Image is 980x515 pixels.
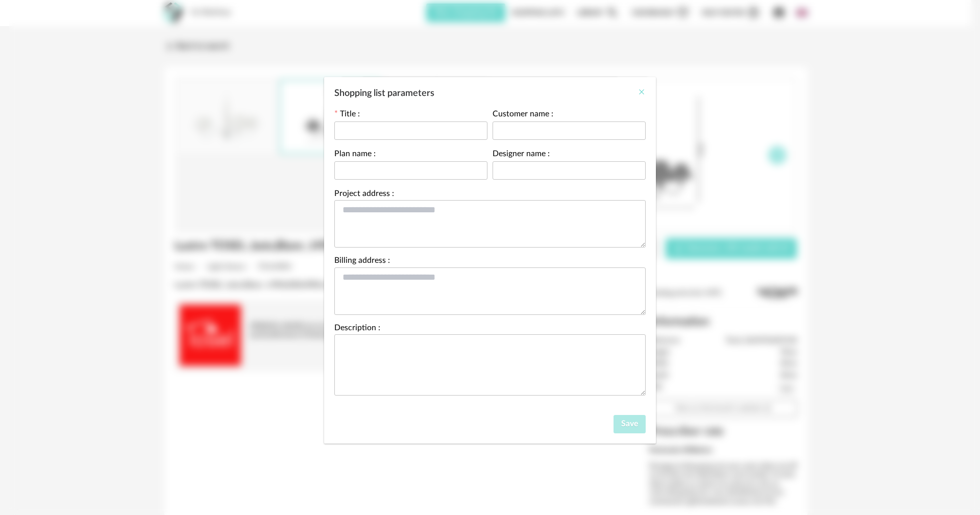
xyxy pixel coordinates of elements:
[621,420,638,428] span: Save
[334,190,394,200] label: Project address :
[334,110,360,120] label: Title :
[334,324,380,334] label: Description :
[493,150,550,160] label: Designer name :
[493,110,553,120] label: Customer name :
[638,87,646,98] button: Close
[614,415,646,433] button: Save
[334,150,376,160] label: Plan name :
[324,77,656,443] div: Shopping list parameters
[334,257,390,267] label: Billing address :
[334,89,434,98] span: Shopping list parameters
